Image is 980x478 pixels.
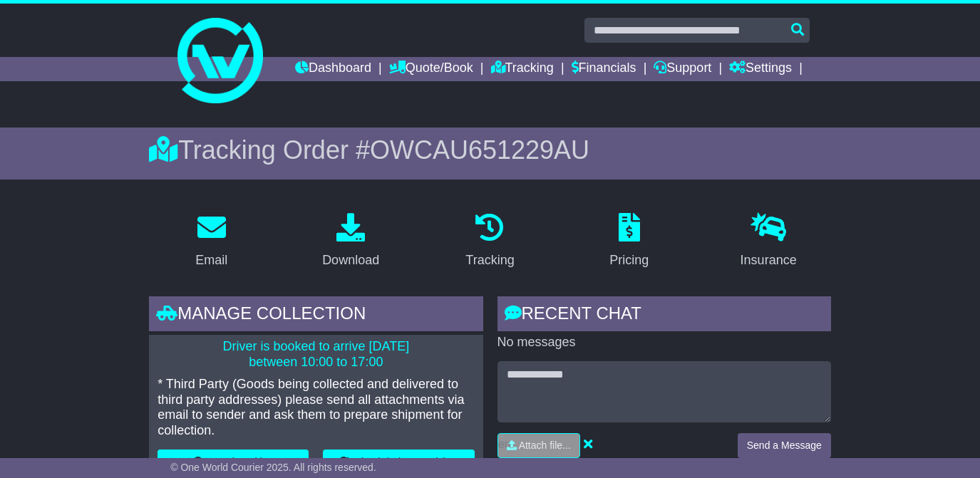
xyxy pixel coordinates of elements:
[738,433,831,458] button: Send a Message
[456,208,523,275] a: Tracking
[497,296,831,335] div: RECENT CHAT
[195,251,227,270] div: Email
[186,208,237,275] a: Email
[600,208,658,275] a: Pricing
[572,57,636,81] a: Financials
[370,135,589,165] span: OWCAU651229AU
[149,135,831,165] div: Tracking Order #
[654,57,711,81] a: Support
[609,251,649,270] div: Pricing
[323,450,474,474] button: Rebook / Change Pickup
[741,251,797,270] div: Insurance
[729,57,792,81] a: Settings
[465,251,514,270] div: Tracking
[731,208,806,275] a: Insurance
[322,251,379,270] div: Download
[170,462,376,473] span: © One World Courier 2025. All rights reserved.
[389,57,473,81] a: Quote/Book
[158,450,309,474] button: Cancel Booking
[158,377,474,438] p: * Third Party (Goods being collected and delivered to third party addresses) please send all atta...
[158,339,474,370] p: Driver is booked to arrive [DATE] between 10:00 to 17:00
[313,208,388,275] a: Download
[491,57,554,81] a: Tracking
[295,57,371,81] a: Dashboard
[497,335,831,350] p: No messages
[149,296,483,335] div: Manage collection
